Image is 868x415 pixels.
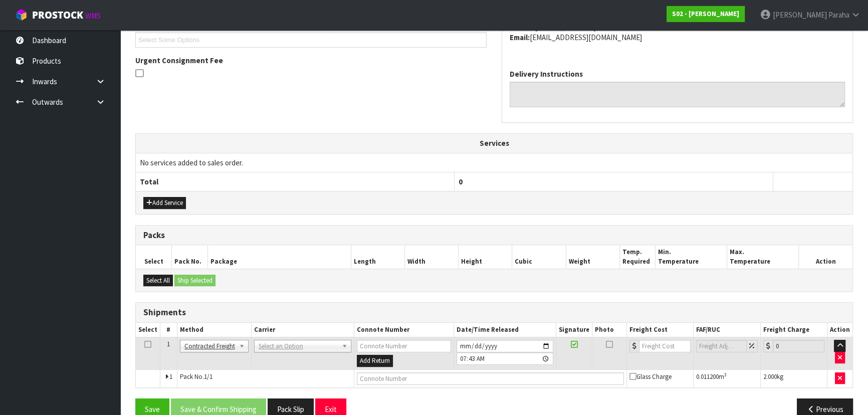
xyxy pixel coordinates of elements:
label: Delivery Instructions [510,69,583,79]
th: Cubic [512,245,566,269]
th: Total [136,172,455,191]
a: S02 - [PERSON_NAME] [667,6,745,22]
span: 0.011200 [696,372,719,381]
strong: mobile [510,22,535,32]
th: Action [827,323,852,337]
th: Select [136,245,172,269]
span: 0 [459,177,463,186]
span: 1/1 [204,372,212,381]
th: Carrier [251,323,354,337]
img: cube-alt.png [15,9,28,21]
input: Freight Charge [773,340,824,352]
input: Connote Number [357,340,451,352]
span: Glass Charge [629,372,672,381]
th: # [160,323,177,337]
h3: Packs [143,231,845,240]
button: Select All [143,275,173,287]
sup: 3 [724,371,727,378]
th: Freight Cost [626,323,693,337]
th: Services [136,134,852,153]
input: Freight Cost [639,340,691,352]
span: 2.000 [763,372,777,381]
th: Action [799,245,852,269]
small: WMS [85,11,101,21]
th: Photo [592,323,627,337]
th: Length [351,245,404,269]
span: 1 [169,372,172,381]
span: ProStock [32,9,83,22]
td: kg [761,369,827,387]
th: Pack No. [172,245,208,269]
span: Paraha [828,10,849,20]
input: Connote Number [357,372,624,385]
span: Select an Option [259,340,338,352]
span: 1 [167,340,170,348]
th: Weight [566,245,619,269]
td: No services added to sales order. [136,153,852,172]
span: [PERSON_NAME] [773,10,827,20]
td: Pack No. [177,369,354,387]
th: Temp. Required [619,245,656,269]
button: Add Return [357,355,393,367]
strong: email [510,33,530,42]
label: Urgent Consignment Fee [135,55,223,66]
input: Freight Adjustment [696,340,747,352]
th: Date/Time Released [454,323,556,337]
address: [PHONE_NUMBER] [EMAIL_ADDRESS][DOMAIN_NAME] [510,22,845,43]
th: Package [207,245,351,269]
th: Select [136,323,160,337]
th: Min. Temperature [656,245,727,269]
strong: S02 - [PERSON_NAME] [672,10,739,18]
button: Ship Selected [174,275,215,287]
span: Contracted Freight [184,340,235,352]
th: FAF/RUC [693,323,761,337]
th: Width [404,245,458,269]
th: Max. Temperature [727,245,799,269]
h3: Shipments [143,308,845,317]
th: Signature [556,323,592,337]
th: Connote Number [354,323,454,337]
th: Freight Charge [761,323,827,337]
button: Add Service [143,197,186,209]
th: Method [177,323,251,337]
th: Height [459,245,512,269]
td: m [693,369,761,387]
